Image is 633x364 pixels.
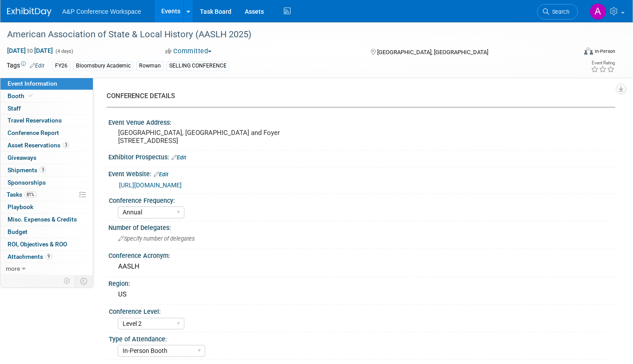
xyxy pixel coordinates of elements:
a: [URL][DOMAIN_NAME] [119,182,182,189]
a: Misc. Expenses & Credits [0,214,93,226]
span: Asset Reservations [8,142,69,149]
a: Booth [0,90,93,102]
span: Shipments [8,166,46,174]
a: Giveaways [0,152,93,164]
a: Asset Reservations3 [0,139,93,151]
a: Attachments9 [0,251,93,263]
pre: [GEOGRAPHIC_DATA], [GEOGRAPHIC_DATA] and Foyer [STREET_ADDRESS] [118,129,310,145]
span: A&P Conference Workspace [62,8,141,15]
span: to [26,47,34,54]
a: Staff [0,103,93,115]
span: Staff [8,105,21,112]
a: ROI, Objectives & ROO [0,238,93,250]
img: Amanda Oney [589,3,606,20]
div: Type of Attendance: [109,332,611,344]
span: 81% [24,191,36,198]
div: Bloomsbury Academic [73,61,133,71]
span: Sponsorships [8,179,46,186]
a: Sponsorships [0,177,93,189]
span: Specify number of delegates [118,235,195,242]
span: Conference Report [8,129,59,136]
div: Number of Delegates: [108,221,615,232]
div: Rowman [136,61,163,71]
a: Budget [0,226,93,238]
div: US [115,288,609,301]
div: In-Person [594,48,615,55]
div: Conference Acronym: [108,249,615,260]
span: [GEOGRAPHIC_DATA], [GEOGRAPHIC_DATA] [377,49,488,55]
span: ROI, Objectives & ROO [8,241,67,248]
a: Edit [30,63,44,69]
span: Search [549,8,569,15]
span: 9 [45,253,52,260]
a: Tasks81% [0,189,93,201]
a: more [0,263,93,275]
a: Edit [171,154,186,161]
span: [DATE] [DATE] [7,47,53,55]
div: CONFERENCE DETAILS [107,91,609,101]
td: Personalize Event Tab Strip [60,275,75,287]
a: Conference Report [0,127,93,139]
span: Travel Reservations [8,117,62,124]
div: Exhibitor Prospectus: [108,150,615,162]
img: ExhibitDay [7,8,52,16]
span: 3 [63,142,69,148]
span: Booth [8,92,35,99]
td: Tags [7,61,44,71]
span: 3 [40,166,46,173]
span: Misc. Expenses & Credits [8,216,77,223]
i: Booth reservation complete [28,93,33,98]
a: Playbook [0,201,93,213]
a: Edit [154,171,168,178]
span: Playbook [8,203,33,210]
div: Event Rating [591,61,615,65]
span: more [6,265,20,272]
div: American Association of State & Local History (AASLH 2025) [4,27,563,43]
button: Committed [162,47,215,56]
a: Travel Reservations [0,115,93,127]
div: Conference Frequency: [109,194,611,205]
a: Event Information [0,78,93,90]
span: Budget [8,228,28,235]
span: Event Information [8,80,57,87]
span: Attachments [8,253,52,260]
span: Giveaways [8,154,36,161]
div: SELLING CONFERENCE [167,61,229,71]
span: Tasks [7,191,36,198]
td: Toggle Event Tabs [75,275,93,287]
span: (4 days) [55,48,73,54]
div: Conference Level: [109,305,611,316]
a: Search [537,4,578,20]
img: Format-Inperson.png [584,47,593,55]
div: Region: [108,277,615,288]
div: FY26 [52,61,70,71]
div: Event Format [525,46,615,59]
div: Event Venue Address: [108,116,615,127]
div: AASLH [115,260,609,273]
a: Shipments3 [0,164,93,176]
div: Event Website: [108,167,615,179]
